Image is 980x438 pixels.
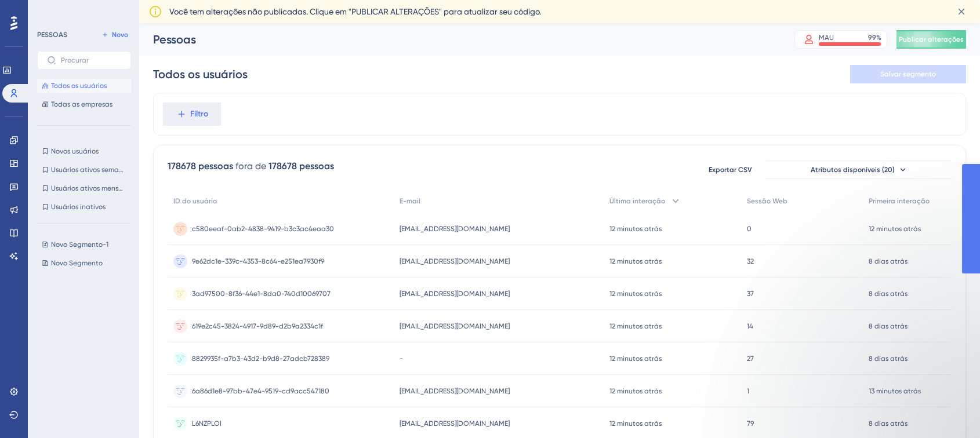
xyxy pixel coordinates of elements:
font: Todas as empresas [51,100,112,108]
font: 0 [747,225,752,233]
input: Procurar [61,56,121,64]
font: c580eeaf-0ab2-4838-9419-b3c3ac4eaa30 [192,225,334,233]
font: pessoas [198,160,233,171]
button: Usuários ativos mensais [37,181,131,195]
font: - [400,355,403,363]
iframe: Mensagem de notificações de intercomunicação [725,351,957,432]
font: 12 minutos atrás [609,290,662,298]
font: Todos os usuários [51,82,107,90]
font: Novo Segmento [51,259,103,267]
font: [EMAIL_ADDRESS][DOMAIN_NAME] [400,322,510,330]
font: 619e2c45-3824-4917-9d89-d2b9a2334c1f [192,322,323,330]
font: Novo Segmento-1 [51,240,108,249]
font: 32 [747,257,754,265]
button: Usuários inativos [37,200,131,214]
font: Pessoas [153,32,196,46]
button: Todas as empresas [37,97,131,111]
button: Todos os usuários [37,79,131,93]
font: % [876,34,881,42]
button: Exportar CSV [701,160,759,179]
button: Novo Segmento-1 [37,238,138,251]
font: 12 minutos atrás [609,387,662,395]
button: Atributos disponíveis (20) [766,160,952,179]
font: Novos usuários [51,147,99,155]
font: 12 minutos atrás [609,257,662,265]
iframe: Iniciador do Assistente de IA do UserGuiding [931,392,966,427]
font: 8829935f-a7b3-43d2-b9d8-27adcb728389 [192,355,329,363]
button: Novo [99,28,131,42]
font: Todos os usuários [153,67,248,81]
button: Usuários ativos semanais [37,163,131,177]
font: fora de [235,160,266,171]
font: Última interação [609,197,665,205]
font: 178678 [168,160,196,171]
font: 12 minutos atrás [609,225,662,233]
font: Salvar segmento [880,70,936,78]
font: 9e62dc1e-339c-4353-8c64-e251ea7930f9 [192,257,324,265]
font: pessoas [299,160,334,171]
font: Você tem alterações não publicadas. Clique em "PUBLICAR ALTERAÇÕES" para atualizar seu código. [169,7,541,16]
font: 8 dias atrás [869,257,908,265]
font: Primeira interação [869,197,930,205]
font: PESSOAS [37,31,67,39]
font: 8 dias atrás [869,290,908,298]
font: Sessão Web [747,197,787,205]
font: Usuários ativos mensais [51,184,128,192]
font: 99 [868,34,876,42]
font: 14 [747,322,753,330]
font: 178678 [268,160,297,171]
font: L6NZPLOI [192,419,222,428]
font: [EMAIL_ADDRESS][DOMAIN_NAME] [400,225,510,233]
font: Atributos disponíveis (20) [811,166,895,174]
font: 8 dias atrás [869,322,908,330]
font: [EMAIL_ADDRESS][DOMAIN_NAME] [400,387,510,395]
button: Novo Segmento [37,256,138,270]
button: Filtro [163,103,221,126]
font: 12 minutos atrás [609,322,662,330]
font: Usuários ativos semanais [51,166,132,174]
font: ID do usuário [173,197,217,205]
font: MAU [819,34,834,42]
font: [EMAIL_ADDRESS][DOMAIN_NAME] [400,257,510,265]
font: 3ad97500-8f36-44e1-8da0-740d10069707 [192,290,331,298]
font: E-mail [400,197,420,205]
font: Novo [112,31,128,39]
font: 12 minutos atrás [869,225,921,233]
font: 12 minutos atrás [609,355,662,363]
font: 6a86d1e8-97bb-47e4-9519-cd9acc547180 [192,387,329,395]
font: 12 minutos atrás [609,419,662,428]
font: Filtro [190,109,208,119]
font: [EMAIL_ADDRESS][DOMAIN_NAME] [400,419,510,428]
font: Publicar alterações [899,35,964,43]
button: Novos usuários [37,144,131,158]
font: Exportar CSV [709,166,752,174]
button: Publicar alterações [896,30,966,49]
button: Salvar segmento [850,65,966,83]
font: Usuários inativos [51,203,106,211]
font: 37 [747,290,754,298]
font: [EMAIL_ADDRESS][DOMAIN_NAME] [400,290,510,298]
